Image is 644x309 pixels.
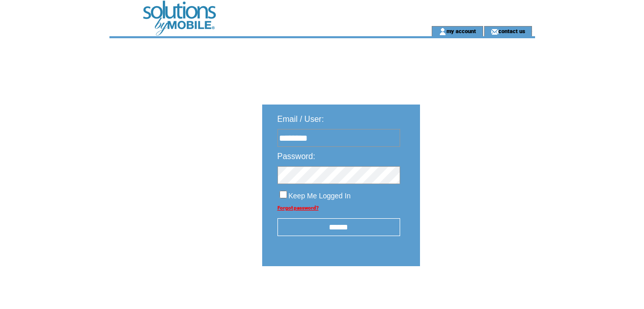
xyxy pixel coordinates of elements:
img: account_icon.gif;jsessionid=0F598F620079A062873BBBD8EE479456 [439,28,446,36]
a: contact us [498,28,525,34]
span: Password: [277,152,316,161]
span: Keep Me Logged In [289,192,351,200]
img: transparent.png;jsessionid=0F598F620079A062873BBBD8EE479456 [450,292,500,304]
span: Email / User: [277,115,324,123]
img: contact_us_icon.gif;jsessionid=0F598F620079A062873BBBD8EE479456 [491,28,498,36]
a: Forgot password? [277,205,319,211]
a: my account [446,28,476,34]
